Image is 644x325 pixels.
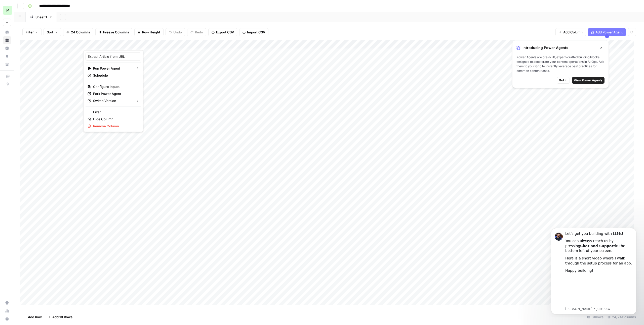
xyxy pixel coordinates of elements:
[52,314,72,319] span: Add 10 Rows
[516,44,605,51] div: Introducing Power Agents
[93,110,137,115] span: Filter
[247,30,265,35] span: Import CSV
[95,28,132,36] button: Freeze Columns
[239,28,268,36] button: Import CSV
[595,30,623,35] span: Add Power Agent
[557,77,570,84] button: Got it!
[574,78,602,83] span: View Power Agents
[93,84,137,89] span: Configure Inputs
[93,73,137,78] span: Schedule
[572,77,605,84] button: View Power Agents
[3,4,11,17] button: Workspace: Pipedrive Testaccount
[134,28,164,36] button: Row Height
[103,30,129,35] span: Freeze Columns
[93,98,132,103] span: Switch Version
[588,28,626,36] button: Add Power Agent
[28,314,42,319] span: Add Row
[63,28,93,36] button: 24 Columns
[516,55,605,73] span: Power Agents are pre-built, expert-crafted building blocks designed to accelerate your content op...
[93,66,132,71] span: Run Power Agent
[173,30,182,35] span: Undo
[3,307,11,315] a: Usage
[26,30,34,35] span: Filter
[22,83,89,88] p: Message from Steven, sent Just now
[3,52,11,60] a: Opportunities
[3,28,11,36] a: Home
[559,78,568,83] span: Got it!
[543,224,644,317] iframe: Intercom notifications message
[26,12,57,22] a: Sheet 1
[195,30,203,35] span: Redo
[93,117,137,122] span: Hide Column
[93,124,137,129] span: Remove Column
[35,15,47,20] div: Sheet 1
[187,28,206,36] button: Redo
[3,44,11,52] a: Insights
[216,30,234,35] span: Export CSV
[3,315,11,323] button: Help + Support
[44,28,61,36] button: Sort
[166,28,185,36] button: Undo
[3,60,11,68] a: Your Data
[3,36,11,44] a: Browse
[47,30,53,35] span: Sort
[45,313,75,321] button: Add 10 Rows
[555,28,586,36] button: Add Column
[22,52,89,82] iframe: youtube
[6,7,9,13] span: P
[142,30,160,35] span: Row Height
[22,28,42,36] button: Filter
[208,28,237,36] button: Export CSV
[20,313,45,321] button: Add Row
[71,30,90,35] span: 24 Columns
[93,91,137,96] span: Fork Power Agent
[3,299,11,307] a: Settings
[563,30,583,35] span: Add Column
